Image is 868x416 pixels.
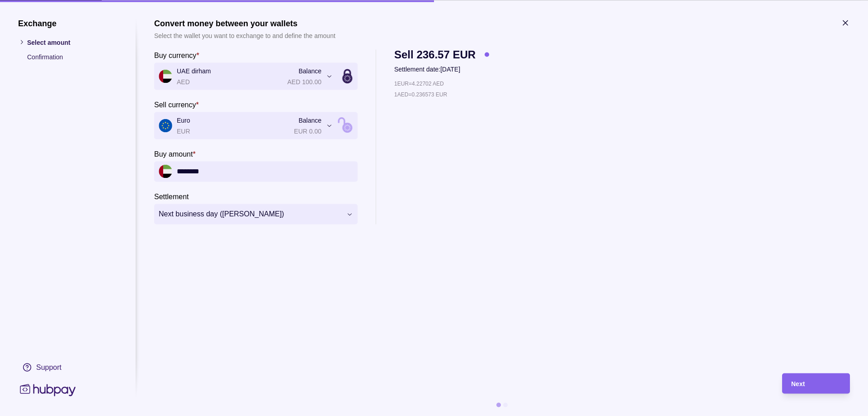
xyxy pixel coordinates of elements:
[27,52,118,62] p: Confirmation
[154,30,335,40] p: Select the wallet you want to exchange to and define the amount
[394,49,476,59] span: Sell 236.57 EUR
[394,64,489,74] p: Settlement date: [DATE]
[154,49,199,60] label: Buy currency
[154,99,199,110] label: Sell currency
[782,373,850,393] button: Next
[154,18,335,28] h1: Convert money between your wallets
[154,150,193,158] p: Buy amount
[18,358,118,377] a: Support
[154,191,189,201] label: Settlement
[394,78,444,88] p: 1 EUR = 4.22702 AED
[791,380,805,387] span: Next
[27,37,118,47] p: Select amount
[154,148,196,159] label: Buy amount
[177,161,353,182] input: amount
[154,51,196,59] p: Buy currency
[154,192,189,200] p: Settlement
[154,100,196,108] p: Sell currency
[394,89,447,99] p: 1 AED = 0.236573 EUR
[159,165,172,178] img: ae
[36,362,61,372] div: Support
[18,18,118,28] h1: Exchange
